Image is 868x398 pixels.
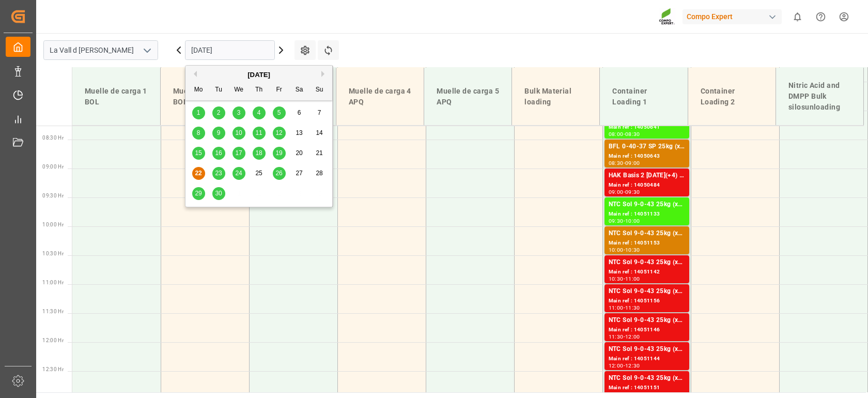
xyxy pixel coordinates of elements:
span: 09:00 Hr [42,164,64,170]
span: 29 [195,190,202,197]
div: Choose Monday, September 1st, 2025 [192,106,205,119]
input: DD.MM.YYYY [185,40,275,60]
span: 12:00 Hr [42,338,64,343]
div: Choose Tuesday, September 9th, 2025 [212,127,225,140]
div: 10:30 [609,277,624,281]
div: Choose Wednesday, September 24th, 2025 [233,167,245,180]
div: We [233,84,245,97]
div: Choose Tuesday, September 30th, 2025 [212,187,225,200]
div: NTC Sol 9-0-43 25kg (x48) INT MSE [609,344,685,355]
div: Main ref : 14051146 [609,326,685,334]
div: Main ref : 14051151 [609,384,685,392]
span: 12:30 Hr [42,366,64,372]
div: 11:00 [609,305,624,310]
span: 2 [217,109,221,116]
span: 24 [235,170,242,177]
div: Choose Thursday, September 4th, 2025 [253,106,266,119]
span: 1 [197,109,200,116]
span: 28 [316,170,322,177]
div: Choose Friday, September 5th, 2025 [273,106,286,119]
div: Muelle de carga 5 APQ [432,82,503,112]
span: 30 [215,190,222,197]
div: Choose Thursday, September 25th, 2025 [253,167,266,180]
div: Choose Saturday, September 13th, 2025 [293,127,306,140]
div: 13:00 [625,392,640,397]
div: HAK Basis 2 [DATE](+4) 25kg (x48) BASIS;NTC Sol BS Rhizo 25kg (x48) WW [609,171,685,181]
div: 08:30 [625,132,640,136]
button: Next Month [321,71,328,77]
div: 12:30 [609,392,624,397]
span: 16 [215,149,222,157]
div: 11:00 [625,277,640,281]
button: Help Center [809,5,832,28]
div: Choose Saturday, September 20th, 2025 [293,147,306,160]
div: - [624,161,625,165]
span: 17 [235,149,242,157]
span: 11 [255,129,262,136]
div: Fr [273,84,286,97]
div: Choose Tuesday, September 2nd, 2025 [212,106,225,119]
div: Choose Monday, September 8th, 2025 [192,127,205,140]
div: Choose Wednesday, September 10th, 2025 [233,127,245,140]
div: Choose Saturday, September 27th, 2025 [293,167,306,180]
div: Choose Saturday, September 6th, 2025 [293,106,306,119]
div: Choose Thursday, September 11th, 2025 [253,127,266,140]
div: Container Loading 2 [696,82,767,112]
div: 10:00 [625,219,640,223]
span: 6 [298,109,301,116]
div: - [624,132,625,136]
div: 08:00 [609,132,624,136]
div: NTC Sol 9-0-43 25kg (x48) INT MSE [609,373,685,384]
div: Su [313,84,326,97]
div: 11:30 [625,305,640,310]
span: 11:00 Hr [42,280,64,285]
div: Main ref : 14050643 [609,152,685,161]
div: Compo Expert [683,9,782,24]
div: Mo [192,84,205,97]
div: Container Loading 1 [608,82,679,112]
div: Choose Sunday, September 14th, 2025 [313,127,326,140]
span: 9 [217,129,221,136]
div: - [624,248,625,252]
img: Screenshot%202023-09-29%20at%2010.02.21.png_1712312052.png [659,8,675,26]
span: 22 [195,170,202,177]
span: 25 [255,170,262,177]
div: Muelle de carga 4 APQ [345,82,415,112]
div: Main ref : 14051133 [609,210,685,219]
div: 09:00 [609,190,624,194]
div: BFL 0-40-37 SP 25kg (x48) GEN [609,142,685,152]
span: 13 [296,129,302,136]
div: 08:30 [609,161,624,165]
div: Muelle de carga 2 BOL [169,82,240,112]
div: Choose Friday, September 19th, 2025 [273,147,286,160]
span: 3 [237,109,241,116]
div: - [624,334,625,339]
div: 09:30 [625,190,640,194]
span: 23 [215,170,222,177]
div: Choose Wednesday, September 17th, 2025 [233,147,245,160]
div: Main ref : 14051156 [609,297,685,305]
span: 21 [316,149,322,157]
div: Choose Thursday, September 18th, 2025 [253,147,266,160]
div: Choose Sunday, September 21st, 2025 [313,147,326,160]
div: Th [253,84,266,97]
div: - [624,190,625,194]
div: Main ref : 14050484 [609,181,685,190]
div: Choose Sunday, September 28th, 2025 [313,167,326,180]
div: Main ref : 14051144 [609,355,685,363]
div: month 2025-09 [189,103,330,204]
span: 18 [255,149,262,157]
span: 11:30 Hr [42,309,64,314]
div: Choose Friday, September 12th, 2025 [273,127,286,140]
div: Choose Tuesday, September 23rd, 2025 [212,167,225,180]
div: 12:00 [609,363,624,368]
button: Compo Expert [683,7,786,26]
div: NTC Sol 9-0-43 25kg (x48) INT MSE [609,257,685,268]
div: Choose Wednesday, September 3rd, 2025 [233,106,245,119]
div: [DATE] [185,70,332,80]
div: NTC Sol 9-0-43 25kg (x48) INT MSE [609,200,685,210]
div: 11:30 [609,334,624,339]
div: 09:30 [609,219,624,223]
div: NTC Sol 9-0-43 25kg (x48) INT MSE [609,228,685,239]
div: - [624,219,625,223]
